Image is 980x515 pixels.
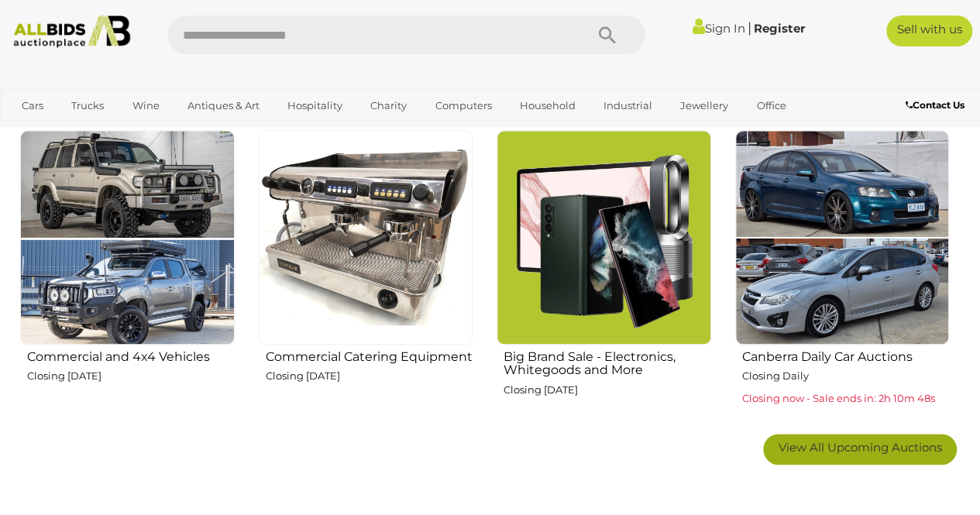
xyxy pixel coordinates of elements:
a: Computers [425,93,501,118]
img: Canberra Daily Car Auctions [735,130,950,345]
img: Allbids.com.au [7,15,136,48]
a: Register [754,21,805,36]
a: Jewellery [670,93,738,118]
a: Antiques & Art [177,93,270,118]
a: [GEOGRAPHIC_DATA] [71,118,201,144]
a: Office [746,93,796,118]
a: Sign In [693,21,745,36]
img: Commercial Catering Equipment [259,130,473,345]
p: Closing Daily [742,367,950,385]
a: Charity [360,93,417,118]
a: Trucks [61,93,114,118]
a: View All Upcoming Auctions [763,434,957,465]
a: Canberra Daily Car Auctions Closing Daily Closing now - Sale ends in: 2h 10m 48s [734,129,950,422]
img: Big Brand Sale - Electronics, Whitegoods and More [497,130,711,345]
a: Industrial [593,93,662,118]
h2: Commercial Catering Equipment [266,346,473,364]
h2: Commercial and 4x4 Vehicles [27,346,235,364]
p: Closing [DATE] [266,367,473,385]
span: | [748,19,751,36]
button: Search [568,15,645,54]
span: Closing now - Sale ends in: 2h 10m 48s [742,392,935,404]
a: Commercial and 4x4 Vehicles Closing [DATE] [19,129,235,422]
p: Closing [DATE] [504,381,711,399]
a: Big Brand Sale - Electronics, Whitegoods and More Closing [DATE] [496,129,711,422]
a: Hospitality [277,93,352,118]
p: Closing [DATE] [27,367,235,385]
span: View All Upcoming Auctions [779,440,942,455]
a: Contact Us [906,97,968,114]
b: Contact Us [906,99,965,111]
a: Sell with us [886,15,972,46]
h2: Big Brand Sale - Electronics, Whitegoods and More [504,346,711,377]
a: Sports [12,118,64,144]
a: Commercial Catering Equipment Closing [DATE] [258,129,473,422]
h2: Canberra Daily Car Auctions [742,346,950,364]
a: Wine [122,93,169,118]
img: Commercial and 4x4 Vehicles [20,130,235,345]
a: Household [510,93,586,118]
a: Cars [12,93,53,118]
